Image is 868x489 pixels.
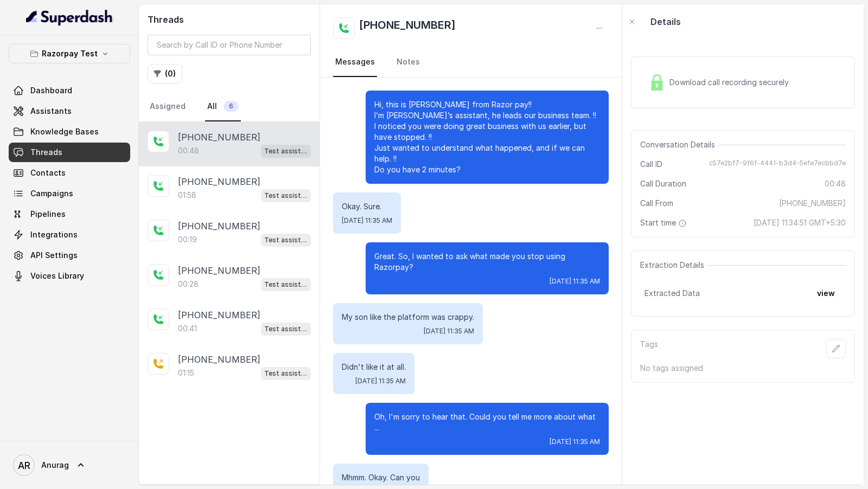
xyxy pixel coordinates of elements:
p: 00:28 [178,279,199,289]
p: [PHONE_NUMBER] [178,308,260,321]
a: All6 [205,92,241,121]
img: light.svg [26,9,113,26]
a: Pipelines [9,204,130,224]
span: Integrations [30,229,78,240]
span: c57e2bf7-9f6f-4441-b3d4-5efe7ecbbd7e [709,159,846,170]
span: Dashboard [30,85,72,96]
nav: Tabs [333,48,609,77]
input: Search by Call ID or Phone Number [148,35,311,55]
span: [DATE] 11:34:51 GMT+5:30 [754,217,846,228]
p: My son like the platform was crappy. [342,312,474,323]
p: 01:15 [178,368,194,378]
span: Threads [30,147,62,158]
a: Assistants [9,101,130,121]
p: Didn't like it at all. [342,362,406,372]
p: [PHONE_NUMBER] [178,175,260,188]
span: API Settings [30,250,78,261]
span: [DATE] 11:35 AM [342,216,392,225]
a: Knowledge Bases [9,122,130,141]
a: Campaigns [9,184,130,203]
p: 00:41 [178,323,197,334]
span: Call From [640,198,673,209]
span: Call Duration [640,178,686,189]
p: 00:48 [178,145,199,156]
p: Oh, I'm sorry to hear that. Could you tell me more about what ... [374,411,600,433]
a: Integrations [9,225,130,244]
p: Details [650,15,681,28]
button: (0) [148,64,182,83]
p: [PHONE_NUMBER] [178,264,260,277]
text: AR [18,460,30,471]
p: 00:19 [178,234,197,245]
span: Campaigns [30,188,73,199]
span: [DATE] 11:35 AM [550,277,600,286]
p: 01:58 [178,190,196,201]
p: Okay. Sure. [342,201,392,212]
a: Dashboard [9,81,130,100]
span: Extracted Data [644,288,700,299]
p: Hi, this is [PERSON_NAME] from Razor pay!! I’m [PERSON_NAME]’s assistant, he leads our business t... [374,99,600,175]
p: Test assistant [264,279,308,290]
span: Assistants [30,106,72,117]
nav: Tabs [148,92,311,121]
p: [PHONE_NUMBER] [178,353,260,366]
p: No tags assigned [640,363,846,374]
p: Test assistant [264,324,308,334]
p: Test assistant [264,190,308,201]
p: Test assistant [264,368,308,379]
p: Tags [640,339,658,358]
span: Extraction Details [640,260,709,271]
span: Voices Library [30,271,84,281]
img: Lock Icon [649,74,665,91]
a: Anurag [9,450,130,480]
a: Notes [394,48,422,77]
span: 00:48 [825,178,846,189]
span: Knowledge Bases [30,126,99,137]
span: [DATE] 11:35 AM [355,377,406,385]
button: view [810,284,841,303]
p: [PHONE_NUMBER] [178,220,260,233]
a: Messages [333,48,377,77]
p: Test assistant [264,235,308,246]
span: Contacts [30,168,66,178]
h2: [PHONE_NUMBER] [359,17,456,39]
span: [DATE] 11:35 AM [424,327,474,336]
p: [PHONE_NUMBER] [178,131,260,144]
span: Download call recording securely [669,77,793,88]
button: Razorpay Test [9,44,130,63]
a: Voices Library [9,266,130,286]
span: [DATE] 11:35 AM [550,437,600,446]
a: Threads [9,143,130,162]
span: 6 [224,101,239,112]
p: Great. So, I wanted to ask what made you stop using Razorpay? [374,251,600,273]
span: Anurag [41,460,69,471]
span: Start time [640,217,689,228]
a: API Settings [9,246,130,265]
span: Call ID [640,159,662,170]
a: Assigned [148,92,188,121]
span: Conversation Details [640,139,719,150]
p: Test assistant [264,146,308,157]
span: Pipelines [30,209,66,220]
p: Mhmm. Okay. Can you [342,472,420,483]
p: Razorpay Test [42,47,98,60]
h2: Threads [148,13,311,26]
span: [PHONE_NUMBER] [779,198,846,209]
a: Contacts [9,163,130,183]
